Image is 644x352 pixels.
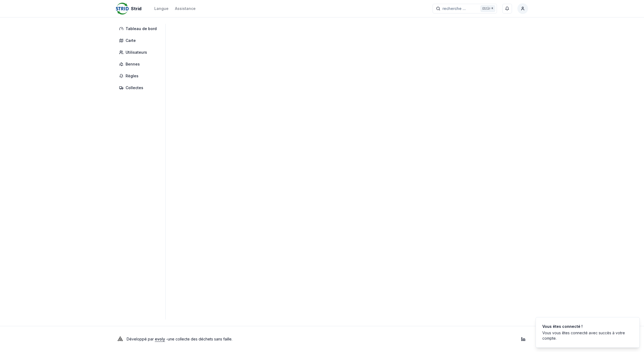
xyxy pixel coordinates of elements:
[175,5,196,12] a: Assistance
[154,5,169,12] button: Langue
[126,50,147,55] span: Utilisateurs
[116,48,162,57] a: Utilisateurs
[126,38,136,43] span: Carte
[542,330,631,341] div: Vous vous êtes connecté avec succès à votre compte.
[116,335,125,343] img: Evoly Logo
[116,83,162,93] a: Collectes
[116,5,144,12] a: Strid
[116,71,162,81] a: Règles
[116,24,162,34] a: Tableau de bord
[126,73,138,79] span: Règles
[542,324,631,329] div: Vous êtes connecté !
[126,26,157,31] span: Tableau de bord
[126,85,143,90] span: Collectes
[116,59,162,69] a: Bennes
[116,36,162,45] a: Carte
[126,61,140,67] span: Bennes
[116,2,129,15] img: Strid Logo
[154,6,169,11] div: Langue
[155,337,165,341] a: evoly
[131,5,141,12] span: Strid
[127,335,232,343] p: Développé par - une collecte des déchets sans faille .
[442,6,466,11] span: recherche ...
[433,4,497,13] button: recherche ...Ctrl+K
